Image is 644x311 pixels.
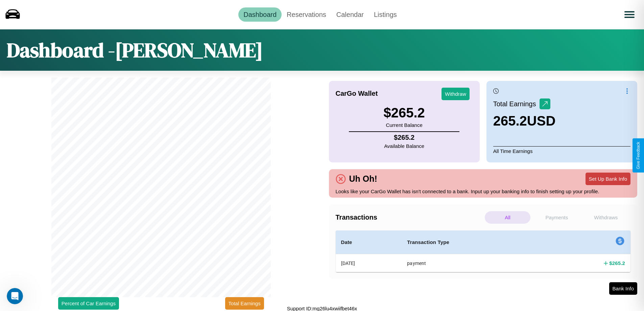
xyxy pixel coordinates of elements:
[493,146,630,156] p: All Time Earnings
[331,7,369,22] a: Calendar
[609,282,637,295] button: Bank Info
[636,142,641,169] div: Give Feedback
[336,187,631,196] p: Looks like your CarGo Wallet has isn't connected to a bank. Input up your banking info to finish ...
[534,211,579,224] p: Payments
[336,90,378,97] h4: CarGo Wallet
[7,288,23,304] iframe: Intercom live chat
[493,98,540,110] p: Total Earnings
[336,214,483,221] h4: Transactions
[282,7,331,22] a: Reservations
[238,7,282,22] a: Dashboard
[225,297,264,310] button: Total Earnings
[402,254,542,272] th: payment
[485,211,530,224] p: All
[7,36,263,64] h1: Dashboard - [PERSON_NAME]
[620,5,639,24] button: Open menu
[442,88,470,100] button: Withdraw
[336,230,631,272] table: simple table
[583,211,629,224] p: Withdraws
[407,238,536,246] h4: Transaction Type
[58,297,119,310] button: Percent of Car Earnings
[384,141,424,151] p: Available Balance
[384,134,424,141] h4: $ 265.2
[346,174,381,184] h4: Uh Oh!
[586,173,630,185] button: Set Up Bank Info
[369,7,402,22] a: Listings
[609,260,625,267] h4: $ 265.2
[336,254,402,272] th: [DATE]
[383,105,425,120] h3: $ 265.2
[493,113,556,129] h3: 265.2 USD
[341,238,397,246] h4: Date
[383,120,425,130] p: Current Balance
